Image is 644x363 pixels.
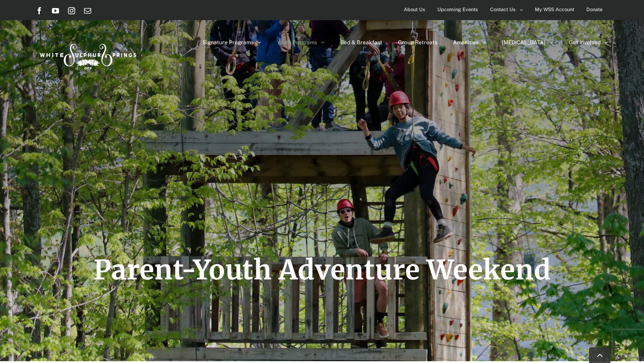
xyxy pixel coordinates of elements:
span: Youth Programs [277,40,317,45]
span: Parent-Youth Adventure Weekend [93,253,551,287]
span: Bed & Breakfast [340,40,382,45]
span: Upcoming Events [437,3,478,16]
span: About Us [404,3,425,16]
nav: Main Menu [203,20,608,65]
a: Signature Programs [203,20,261,65]
a: YouTube [52,7,59,14]
a: Facebook [36,7,43,14]
a: Group Retreats [398,20,437,65]
a: Bed & Breakfast [340,20,382,65]
img: White Sulphur Springs Logo [36,34,139,76]
span: My WSS Account [535,3,574,16]
span: Signature Programs [203,40,254,45]
span: Amenities [453,40,479,45]
a: Amenities [453,20,486,65]
a: Instagram [68,7,75,14]
a: Email [84,7,91,14]
span: Group Retreats [398,40,437,45]
a: Get Involved [569,20,608,65]
span: Contact Us [490,3,516,16]
span: Get Involved [569,40,601,45]
span: Donate [586,3,602,16]
a: Youth Programs [277,20,325,65]
a: [MEDICAL_DATA] [502,20,553,65]
span: [MEDICAL_DATA] [502,40,546,45]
